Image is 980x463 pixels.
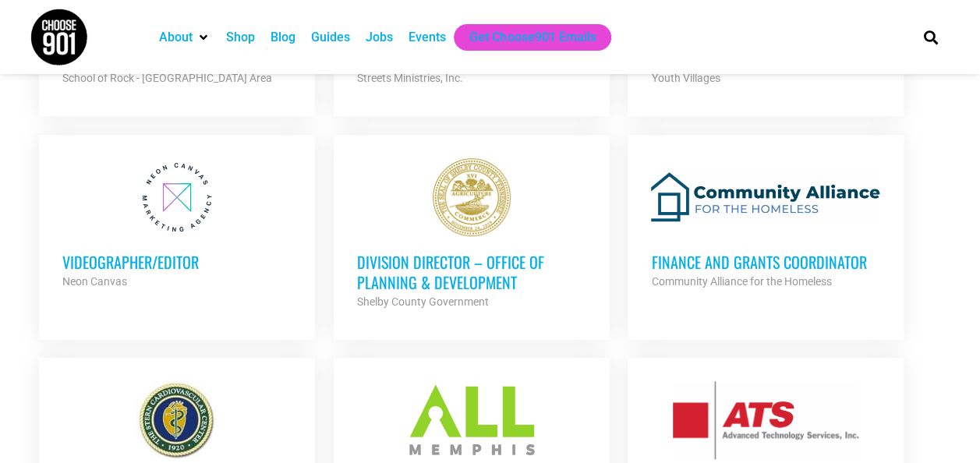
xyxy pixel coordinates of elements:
strong: School of Rock - [GEOGRAPHIC_DATA] Area [62,72,272,84]
h3: Videographer/Editor [62,252,292,272]
div: About [151,24,218,51]
strong: Neon Canvas [62,275,127,288]
a: Blog [271,28,295,47]
a: Get Choose901 Emails [469,28,596,47]
h3: Finance and Grants Coordinator [651,252,880,272]
a: Events [409,28,446,47]
a: Finance and Grants Coordinator Community Alliance for the Homeless [628,135,904,314]
strong: Shelby County Government [357,295,489,308]
strong: Community Alliance for the Homeless [651,275,831,288]
div: Search [918,24,943,50]
a: Guides [311,28,350,47]
a: Jobs [366,28,393,47]
a: Videographer/Editor Neon Canvas [39,135,315,314]
a: About [159,28,193,47]
h3: Division Director – Office of Planning & Development [357,252,586,292]
a: Division Director – Office of Planning & Development Shelby County Government [334,135,610,334]
strong: Youth Villages [651,72,720,84]
a: Shop [226,28,255,47]
strong: Streets Ministries, Inc. [357,72,463,84]
nav: Main nav [151,24,897,51]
